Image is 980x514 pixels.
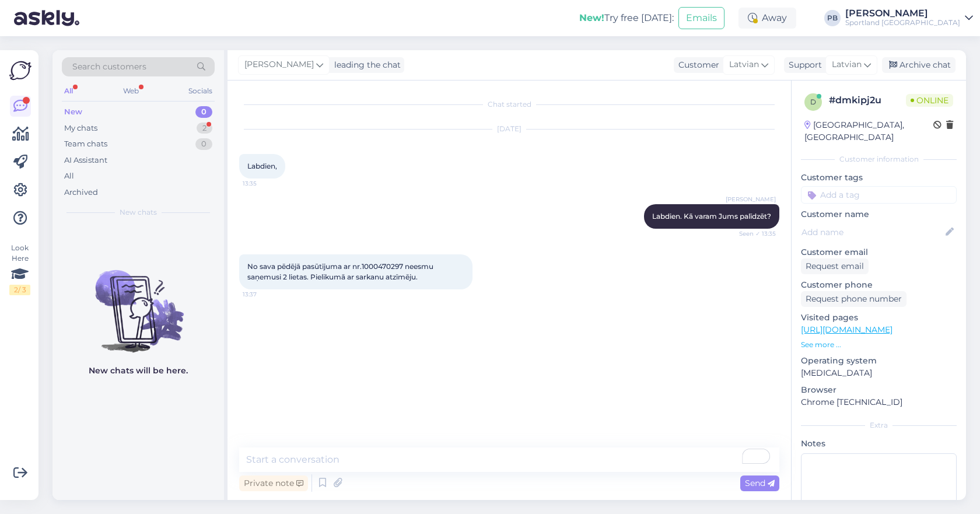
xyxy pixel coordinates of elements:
[64,170,74,182] div: All
[239,99,779,110] div: Chat started
[121,83,141,99] div: Web
[801,208,957,221] p: Customer name
[9,243,30,295] div: Look Here
[745,478,775,488] span: Send
[801,258,869,274] div: Request email
[52,249,224,354] img: No chats
[801,340,957,350] p: See more ...
[810,97,816,106] span: d
[244,58,314,71] span: [PERSON_NAME]
[62,83,75,99] div: All
[195,138,212,150] div: 0
[845,9,960,18] div: [PERSON_NAME]
[829,93,906,107] div: # dmkipj2u
[9,285,30,295] div: 2 / 3
[801,355,957,367] p: Operating system
[197,123,212,134] div: 2
[832,58,862,71] span: Latvian
[64,187,98,198] div: Archived
[72,61,146,73] span: Search customers
[579,11,674,25] div: Try free [DATE]:
[801,291,907,307] div: Request phone number
[906,94,953,107] span: Online
[801,367,957,379] p: [MEDICAL_DATA]
[247,262,435,281] span: No sava pēdējā pasūtījuma ar nr.1000470297 neesmu saņemusi 2 lietas. Pielikumā ar sarkanu atzīmēju.
[804,119,933,144] div: [GEOGRAPHIC_DATA], [GEOGRAPHIC_DATA]
[845,18,960,27] div: Sportland [GEOGRAPHIC_DATA]
[801,324,892,335] a: [URL][DOMAIN_NAME]
[195,106,212,118] div: 0
[186,83,215,99] div: Socials
[652,212,771,221] span: Labdien. Kā varam Jums palīdzēt?
[732,229,776,238] span: Seen ✓ 13:35
[9,60,32,82] img: Askly Logo
[801,279,957,291] p: Customer phone
[801,312,957,324] p: Visited pages
[882,57,956,73] div: Archive chat
[243,290,286,299] span: 13:37
[64,123,97,134] div: My chats
[824,10,841,26] div: PB
[845,9,973,27] a: [PERSON_NAME]Sportland [GEOGRAPHIC_DATA]
[801,246,957,258] p: Customer email
[801,154,957,165] div: Customer information
[801,186,957,204] input: Add a tag
[801,226,943,239] input: Add name
[120,207,157,218] span: New chats
[89,365,188,377] p: New chats will be here.
[801,384,957,396] p: Browser
[784,59,822,71] div: Support
[726,195,776,204] span: [PERSON_NAME]
[64,155,107,166] div: AI Assistant
[729,58,759,71] span: Latvian
[239,447,779,472] textarea: To enrich screen reader interactions, please activate Accessibility in Grammarly extension settings
[579,12,604,23] b: New!
[678,7,724,29] button: Emails
[801,420,957,431] div: Extra
[239,475,308,491] div: Private note
[64,106,82,118] div: New
[64,138,107,150] div: Team chats
[738,8,796,29] div: Away
[243,179,286,188] span: 13:35
[247,162,277,170] span: Labdien,
[330,59,401,71] div: leading the chat
[801,438,957,450] p: Notes
[674,59,719,71] div: Customer
[801,172,957,184] p: Customer tags
[239,124,779,134] div: [DATE]
[801,396,957,408] p: Chrome [TECHNICAL_ID]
